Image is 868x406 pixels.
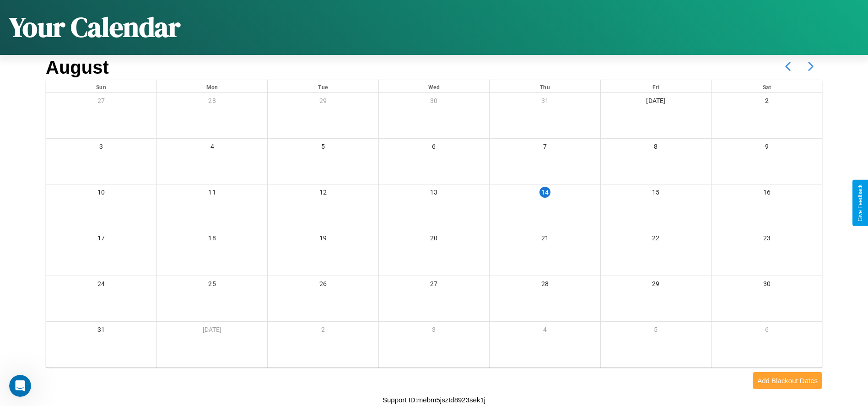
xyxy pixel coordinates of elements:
[46,80,156,92] div: Sun
[383,394,485,406] p: Support ID: mebm5jsztd8923sek1j
[157,276,267,295] div: 25
[712,93,822,112] div: 2
[712,139,822,157] div: 9
[268,322,378,341] div: 2
[268,139,378,157] div: 5
[268,80,378,92] div: Tue
[601,322,711,341] div: 5
[157,93,267,112] div: 28
[601,139,711,157] div: 8
[9,8,180,46] h1: Your Calendar
[157,139,267,157] div: 4
[712,184,822,203] div: 16
[601,230,711,249] div: 22
[490,139,600,157] div: 7
[46,276,156,295] div: 24
[712,276,822,295] div: 30
[157,230,267,249] div: 18
[490,80,600,92] div: Thu
[712,230,822,249] div: 23
[712,322,822,341] div: 6
[46,230,156,249] div: 17
[157,80,267,92] div: Mon
[268,276,378,295] div: 26
[601,276,711,295] div: 29
[157,184,267,203] div: 11
[268,93,378,112] div: 29
[601,184,711,203] div: 15
[46,184,156,203] div: 10
[379,93,489,112] div: 30
[753,372,822,389] button: Add Blackout Dates
[379,139,489,157] div: 6
[379,230,489,249] div: 20
[712,80,822,92] div: Sat
[601,93,711,112] div: [DATE]
[46,93,156,112] div: 27
[490,276,600,295] div: 28
[268,184,378,203] div: 12
[379,80,489,92] div: Wed
[46,322,156,341] div: 31
[46,57,109,78] h2: August
[490,230,600,249] div: 21
[9,375,31,397] iframe: Intercom live chat
[539,187,550,198] div: 14
[490,322,600,341] div: 4
[46,139,156,157] div: 3
[857,184,863,222] div: Give Feedback
[601,80,711,92] div: Fri
[268,230,378,249] div: 19
[379,184,489,203] div: 13
[379,322,489,341] div: 3
[157,322,267,341] div: [DATE]
[490,93,600,112] div: 31
[379,276,489,295] div: 27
